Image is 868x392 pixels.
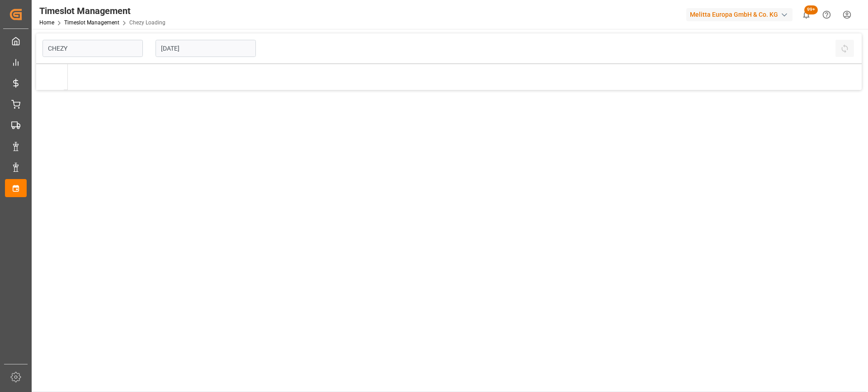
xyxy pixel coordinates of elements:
[804,5,818,14] span: 99+
[156,40,256,57] input: DD-MM-YYYY
[64,19,119,26] a: Timeslot Management
[796,5,816,25] button: show 100 new notifications
[816,5,837,25] button: Help Center
[686,8,793,21] div: Melitta Europa GmbH & Co. KG
[42,40,143,57] input: Type to search/select
[686,6,796,23] button: Melitta Europa GmbH & Co. KG
[39,19,54,26] a: Home
[39,4,165,18] div: Timeslot Management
